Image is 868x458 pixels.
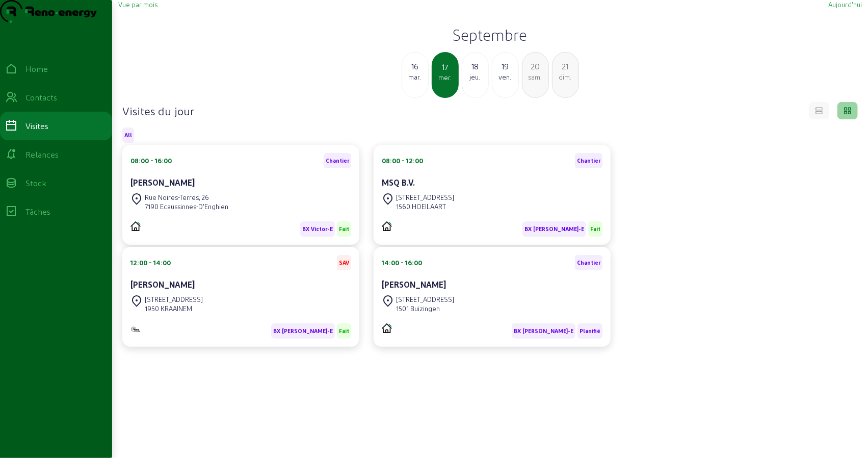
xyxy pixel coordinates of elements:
span: Chantier [577,157,600,164]
div: Visites [25,120,48,132]
span: Chantier [577,259,600,266]
span: BX Victor-E [302,225,333,233]
cam-card-title: MSQ B.V. [382,177,415,187]
div: Relances [25,148,59,161]
div: Tâches [25,206,50,218]
span: BX [PERSON_NAME]-E [273,327,333,335]
div: 19 [492,60,518,72]
span: Fait [590,225,600,233]
div: sam. [522,72,548,82]
div: 18 [462,60,488,72]
div: 7190 Ecaussinnes-D'Enghien [145,202,228,211]
div: 16 [402,60,428,72]
img: PVELEC [382,323,392,333]
div: 1501 Buizingen [396,304,454,313]
div: 17 [433,61,458,73]
span: Fait [339,225,349,233]
div: [STREET_ADDRESS] [396,295,454,304]
span: BX [PERSON_NAME]-E [514,327,573,335]
div: mar. [402,72,428,82]
div: dim. [553,72,578,82]
div: 1560 HOEILAART [396,202,454,211]
div: Contacts [25,91,57,104]
span: Planifié [580,327,600,335]
div: ven. [492,72,518,82]
span: Aujourd'hui [828,1,862,8]
cam-card-title: [PERSON_NAME] [130,177,195,187]
div: 1950 KRAAINEM [145,304,203,313]
div: 12:00 - 14:00 [130,258,171,267]
cam-card-title: [PERSON_NAME] [130,279,195,289]
span: All [124,132,132,139]
img: PVELEC [382,221,392,231]
div: 20 [522,60,548,72]
img: Monitoring et Maintenance [130,326,141,333]
div: 08:00 - 16:00 [130,156,172,165]
div: Stock [25,177,46,189]
div: mer. [433,73,458,82]
div: 08:00 - 12:00 [382,156,423,165]
span: Chantier [326,157,349,164]
h2: Septembre [118,26,862,44]
div: [STREET_ADDRESS] [145,295,203,304]
div: 21 [553,60,578,72]
span: Fait [339,327,349,335]
span: Vue par mois [118,1,157,8]
h4: Visites du jour [122,104,194,118]
cam-card-title: [PERSON_NAME] [382,279,446,289]
span: SAV [339,259,349,266]
div: Home [25,63,48,75]
div: Rue Noires-Terres, 26 [145,193,228,202]
div: 14:00 - 16:00 [382,258,422,267]
div: jeu. [462,72,488,82]
div: [STREET_ADDRESS] [396,193,454,202]
img: PVELEC [130,221,141,231]
span: BX [PERSON_NAME]-E [524,225,584,233]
